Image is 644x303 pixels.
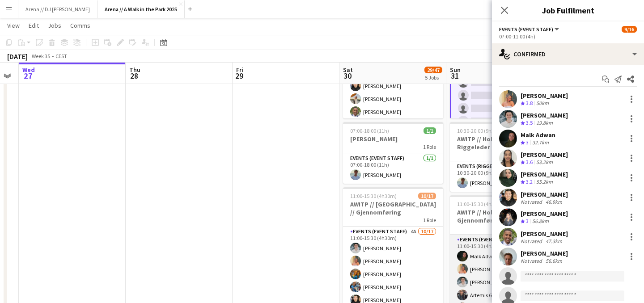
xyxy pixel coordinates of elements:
[424,127,436,134] span: 1/1
[521,257,544,264] div: Not rated
[97,0,185,18] button: Arena // A Walk in the Park 2025
[70,21,90,29] span: Comms
[526,178,533,185] span: 3.2
[343,122,443,184] app-job-card: 07:00-18:00 (11h)1/1[PERSON_NAME]1 RoleEvents (Event Staff)1/107:00-18:00 (11h)[PERSON_NAME]
[521,190,568,198] div: [PERSON_NAME]
[235,71,243,81] span: 29
[450,66,461,74] span: Sun
[129,66,140,74] span: Thu
[622,26,637,33] span: 9/16
[22,66,35,74] span: Wed
[492,43,644,65] div: Confirmed
[499,33,637,40] div: 07:00-11:00 (4h)
[499,26,553,33] span: Events (Event Staff)
[521,111,568,119] div: [PERSON_NAME]
[425,74,442,81] div: 5 Jobs
[499,26,560,33] button: Events (Event Staff)
[67,20,94,31] a: Comms
[544,198,564,205] div: 46.9km
[530,139,551,147] div: 32.7km
[418,193,436,199] span: 10/17
[534,159,555,166] div: 53.2km
[350,193,397,199] span: 11:00-15:30 (4h30m)
[18,0,97,18] button: Arena // DJ [PERSON_NAME]
[530,218,551,225] div: 56.8km
[534,119,555,127] div: 19.8km
[424,67,442,73] span: 29/47
[55,53,67,59] div: CEST
[450,208,550,224] h3: AWITP // Holmestrand // Gjennomføring
[450,135,550,151] h3: AWITP // Holmestrand // Riggeleder
[492,4,644,16] h3: Job Fulfilment
[450,161,550,192] app-card-role: Events (Rigger)1/110:30-20:00 (9h30m)[PERSON_NAME]
[450,122,550,192] app-job-card: 10:30-20:00 (9h30m)1/1AWITP // Holmestrand // Riggeleder1 RoleEvents (Rigger)1/110:30-20:00 (9h30...
[526,159,533,165] span: 3.6
[521,170,568,178] div: [PERSON_NAME]
[423,143,436,150] span: 1 Role
[521,198,544,205] div: Not rated
[526,139,529,146] span: 3
[534,178,555,186] div: 55.2km
[457,201,504,207] span: 11:00-15:30 (4h30m)
[4,20,23,31] a: View
[521,249,568,257] div: [PERSON_NAME]
[343,66,353,74] span: Sat
[521,151,568,159] div: [PERSON_NAME]
[350,127,389,134] span: 07:00-18:00 (11h)
[21,71,35,81] span: 27
[7,52,28,61] div: [DATE]
[48,21,61,29] span: Jobs
[343,135,443,143] h3: [PERSON_NAME]
[521,230,568,238] div: [PERSON_NAME]
[544,238,564,244] div: 47.3km
[343,153,443,184] app-card-role: Events (Event Staff)1/107:00-18:00 (11h)[PERSON_NAME]
[343,200,443,216] h3: AWITP // [GEOGRAPHIC_DATA] // Gjennomføring
[521,92,568,100] div: [PERSON_NAME]
[544,257,564,264] div: 56.6km
[449,71,461,81] span: 31
[128,71,140,81] span: 28
[521,131,555,139] div: Malk Adwan
[526,100,533,106] span: 3.8
[236,66,243,74] span: Fri
[423,217,436,223] span: 1 Role
[521,210,568,218] div: [PERSON_NAME]
[521,238,544,244] div: Not rated
[29,21,39,29] span: Edit
[526,218,529,224] span: 3
[342,71,353,81] span: 30
[457,127,504,134] span: 10:30-20:00 (9h30m)
[7,21,20,29] span: View
[30,53,52,59] span: Week 35
[534,100,551,107] div: 50km
[44,20,65,31] a: Jobs
[526,119,533,126] span: 3.5
[25,20,42,31] a: Edit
